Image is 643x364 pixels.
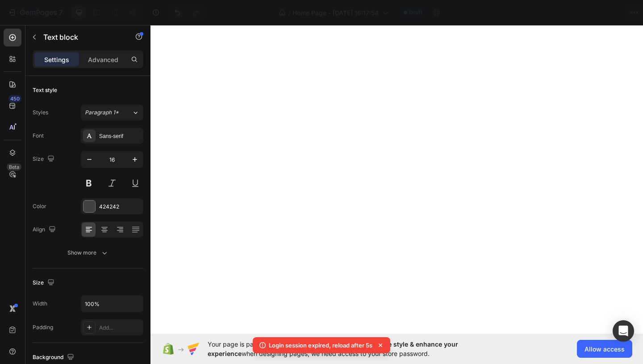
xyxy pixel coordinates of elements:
div: Open Intercom Messenger [613,320,634,342]
span: / [288,8,291,17]
button: Allow access [577,340,632,358]
button: 7 [4,4,67,21]
div: Font [33,132,44,140]
p: Settings [44,55,69,64]
iframe: Design area [150,24,643,335]
span: Paragraph 1* [85,109,119,117]
div: Background [33,351,76,364]
p: Advanced [88,55,118,64]
div: Color [33,202,46,210]
span: Allow access [585,344,625,354]
button: Paragraph 1* [81,105,143,121]
div: Padding [33,323,53,331]
span: Your page is password protected. To when designing pages, we need access to your store password. [208,339,493,358]
span: Draft [409,8,422,17]
p: Text block [43,32,119,42]
p: 7 [58,7,63,18]
div: 450 [8,95,21,102]
div: Publish [591,8,614,17]
span: Save [558,9,573,17]
button: Publish [584,4,621,21]
div: Show more [67,248,109,257]
span: Home Page - [DATE] 16:17:54 [292,8,379,17]
div: Size [33,153,56,165]
div: 424242 [99,203,141,211]
div: Styles [33,109,48,117]
div: Align [33,224,58,236]
p: Login session expired, reload after 5s [269,341,372,350]
div: Text style [33,86,57,94]
div: Beta [7,163,21,171]
input: Auto [81,296,143,312]
div: Size [33,277,56,289]
div: Sans-serif [99,132,141,140]
div: Add... [99,324,141,332]
div: Width [33,300,47,308]
div: Undo/Redo [168,4,205,21]
button: Show more [33,245,143,261]
button: Save [551,4,580,21]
